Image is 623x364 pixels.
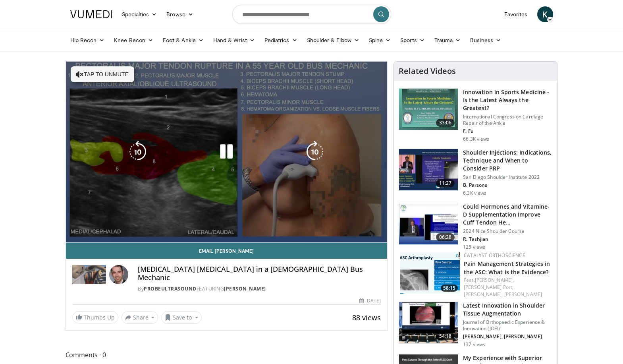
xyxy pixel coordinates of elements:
[109,265,128,284] img: Avatar
[71,66,134,82] button: Tap to unmute
[463,236,552,242] p: R. Tashjian
[260,32,302,48] a: Pediatrics
[399,66,456,76] h4: Related Videos
[464,260,550,276] a: Pain Management Strategies in the ASC: What is the Evidence?
[463,182,552,188] p: B. Parsons
[70,10,112,18] img: VuMedi Logo
[463,203,552,227] h3: Could Hormones and Vitamine-D Supplementation Improve Cuff Tendon He…
[400,252,460,294] img: 6eef9efa-bda5-4f7a-b7df-8a9efa65c265.png.150x105_q85_crop-smart_upscale.png
[464,277,551,298] div: Feat.
[66,243,388,259] a: Email [PERSON_NAME]
[109,32,158,48] a: Knee Recon
[66,32,110,48] a: Hip Recon
[430,32,466,48] a: Trauma
[436,332,455,340] span: 54:18
[359,297,381,304] div: [DATE]
[436,233,455,241] span: 06:28
[302,32,364,48] a: Shoulder & Elbow
[500,6,532,22] a: Favorites
[399,88,552,142] a: 33:06 Innovation in Sports Medicine - Is the Latest Always the Greatest? International Congress o...
[463,136,489,142] p: 66.3K views
[144,285,197,292] a: Probeultrasound
[399,89,458,130] img: Title_Dublin_VuMedi_1.jpg.150x105_q85_crop-smart_upscale.jpg
[436,119,455,127] span: 33:06
[464,284,513,290] a: [PERSON_NAME] Port,
[161,311,202,324] button: Save to
[463,149,552,172] h3: Shoulder Injections: Indications, Technique and When to Consider PRP
[66,62,388,243] video-js: Video Player
[72,265,106,284] img: Probeultrasound
[463,174,552,180] p: San Diego Shoulder Institute 2022
[465,32,506,48] a: Business
[399,203,552,250] a: 06:28 Could Hormones and Vitamine-D Supplementation Improve Cuff Tendon He… 2024 Nice Shoulder Co...
[399,302,552,348] a: 54:18 Latest Innovation in Shoulder Tissue Augmentation Journal of Orthopaedic Experience & Innov...
[66,350,388,360] span: Comments 0
[463,319,552,332] p: Journal of Orthopaedic Experience & Innovation (JOEI)
[138,285,381,292] div: By FEATURING
[436,179,455,187] span: 11:27
[463,114,552,126] p: International Congress on Cartilage Repair of the Ankle
[441,285,458,292] span: 58:15
[232,5,391,24] input: Search topics, interventions
[208,32,260,48] a: Hand & Wrist
[463,190,486,196] p: 6.3K views
[463,302,552,318] h3: Latest Innovation in Shoulder Tissue Augmentation
[504,291,542,298] a: [PERSON_NAME]
[464,291,503,298] a: [PERSON_NAME],
[224,285,266,292] a: [PERSON_NAME]
[400,252,460,294] a: 58:15
[399,149,458,190] img: 0c794cab-9135-4761-9c1d-251fe1ec8b0b.150x105_q85_crop-smart_upscale.jpg
[72,311,118,323] a: Thumbs Up
[364,32,395,48] a: Spine
[399,302,458,343] img: b5b060f7-1d07-42a8-8109-c93a570fb85c.150x105_q85_crop-smart_upscale.jpg
[352,313,381,322] span: 88 views
[162,6,198,22] a: Browse
[463,88,552,112] h3: Innovation in Sports Medicine - Is the Latest Always the Greatest?
[475,277,514,283] a: [PERSON_NAME],
[463,128,552,134] p: F. Fu
[463,228,552,234] p: 2024 Nice Shoulder Course
[463,244,485,250] p: 125 views
[463,333,552,340] p: [PERSON_NAME], [PERSON_NAME]
[537,6,553,22] a: K
[138,265,381,282] h4: [MEDICAL_DATA] [MEDICAL_DATA] in a [DEMOGRAPHIC_DATA] Bus Mechanic
[117,6,162,22] a: Specialties
[399,149,552,196] a: 11:27 Shoulder Injections: Indications, Technique and When to Consider PRP San Diego Shoulder Ins...
[158,32,208,48] a: Foot & Ankle
[464,252,525,259] a: Catalyst OrthoScience
[399,203,458,244] img: 17de1c7f-59a1-4573-aa70-5b679b1889c6.150x105_q85_crop-smart_upscale.jpg
[463,341,485,348] p: 137 views
[395,32,430,48] a: Sports
[122,311,158,324] button: Share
